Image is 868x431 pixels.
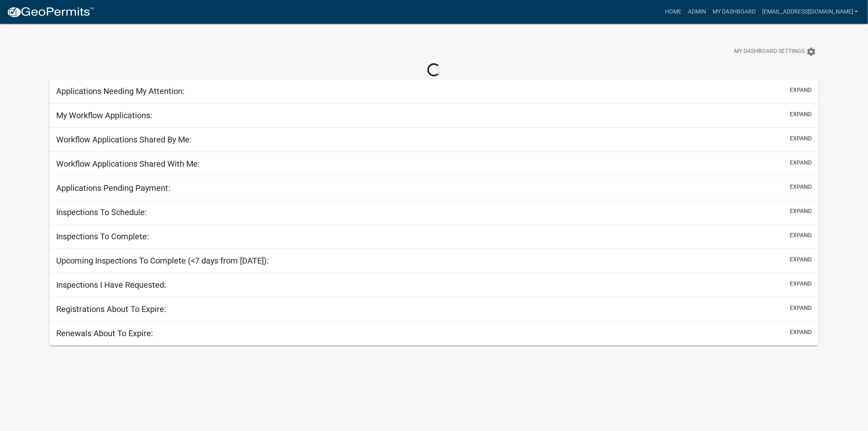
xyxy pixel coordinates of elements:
[709,4,759,20] a: My Dashboard
[662,4,685,20] a: Home
[790,158,812,167] button: expand
[790,110,812,119] button: expand
[56,304,166,314] h5: Registrations About To Expire:
[56,232,149,241] h5: Inspections To Complete:
[790,231,812,240] button: expand
[790,328,812,337] button: expand
[56,110,152,120] h5: My Workflow Applications:
[759,4,861,20] a: [EMAIL_ADDRESS][DOMAIN_NAME]
[56,328,153,338] h5: Renewals About To Expire:
[56,135,192,144] h5: Workflow Applications Shared By Me:
[790,255,812,264] button: expand
[56,159,200,169] h5: Workflow Applications Shared With Me:
[685,4,709,20] a: Admin
[790,134,812,143] button: expand
[56,86,185,96] h5: Applications Needing My Attention:
[806,47,816,57] i: settings
[790,304,812,312] button: expand
[734,47,805,57] span: My Dashboard Settings
[790,86,812,94] button: expand
[790,280,812,288] button: expand
[56,207,147,217] h5: Inspections To Schedule:
[56,183,170,193] h5: Applications Pending Payment:
[790,207,812,215] button: expand
[728,44,823,60] button: My Dashboard Settingssettings
[790,183,812,191] button: expand
[56,256,269,266] h5: Upcoming Inspections To Complete (<7 days from [DATE]):
[56,280,166,290] h5: Inspections I Have Requested:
